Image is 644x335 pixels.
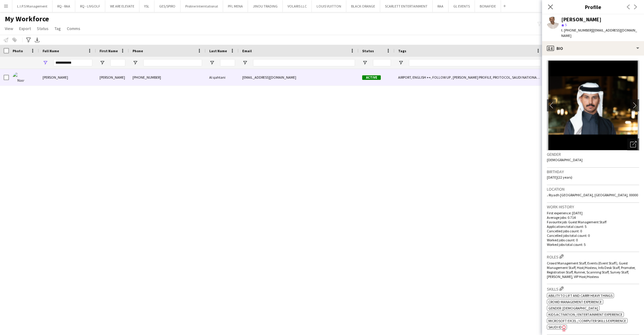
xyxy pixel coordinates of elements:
[547,158,583,162] span: [DEMOGRAPHIC_DATA]
[547,229,639,233] p: Cancelled jobs count: 0
[542,3,644,11] h3: Profile
[248,0,283,12] button: JINOU TRADING
[5,26,13,31] span: View
[548,306,598,310] span: Gender: [DEMOGRAPHIC_DATA]
[206,69,239,86] div: Al qahtani
[547,220,639,224] p: Favourite job: Guest Management Staff
[398,60,404,65] button: Open Filter Menu
[398,49,406,53] span: Tags
[43,75,68,80] span: [PERSON_NAME]
[449,0,475,12] button: GL EVENTS
[362,60,368,65] button: Open Filter Menu
[55,26,61,31] span: Tag
[561,17,601,22] div: [PERSON_NAME]
[547,233,639,238] p: Cancelled jobs total count: 0
[17,25,33,32] a: Export
[52,25,63,32] a: Tag
[283,0,312,12] button: VOLARIS LLC
[67,26,80,31] span: Comms
[548,318,626,323] span: Microsoft Excel / Computer skills experience
[547,204,639,210] h3: Work history
[561,28,637,38] span: | [EMAIL_ADDRESS][DOMAIN_NAME]
[133,60,138,65] button: Open Filter Menu
[12,0,52,12] button: L.I.P.S Management
[100,60,105,65] button: Open Filter Menu
[547,215,639,220] p: Average jobs: 0.714
[548,312,622,317] span: Kids activation / Entertainment experience
[19,26,31,31] span: Export
[475,0,501,12] button: BONAFIDE
[542,41,644,56] div: Bio
[133,49,143,53] span: Phone
[547,261,636,279] span: Crowd Management Staff, Events (Event Staff), Guest Management Staff, Host/Hostess, Info Desk Sta...
[547,169,639,174] h3: Birthday
[220,59,235,66] input: Last Name Filter Input
[373,59,391,66] input: Status Filter Input
[13,49,23,53] span: Photo
[110,59,125,66] input: First Name Filter Input
[34,25,51,32] a: Status
[547,238,639,242] p: Worked jobs count: 0
[395,69,544,86] div: AIRPORT, ENGLISH ++, FOLLOW UP , [PERSON_NAME] PROFILE, PROTOCOL, SAUDI NATIONAL, TOP HOST/HOSTES...
[547,253,639,260] h3: Roles
[34,36,41,44] app-action-btn: Export XLSX
[548,300,602,304] span: Crowd management experience
[37,26,49,31] span: Status
[223,0,248,12] button: PFL MENA
[627,138,639,150] div: Open photos pop-in
[253,59,355,66] input: Email Filter Input
[242,60,248,65] button: Open Filter Menu
[5,14,49,23] span: My Workforce
[547,60,639,150] img: Crew avatar or photo
[43,60,48,65] button: Open Filter Menu
[346,0,380,12] button: BLACK ORANGE
[2,25,16,32] a: View
[25,36,32,44] app-action-btn: Advanced filters
[362,75,381,80] span: Active
[362,49,374,53] span: Status
[96,69,129,86] div: [PERSON_NAME]
[209,60,215,65] button: Open Filter Menu
[53,59,92,66] input: Full Name Filter Input
[409,59,541,66] input: Tags Filter Input
[548,293,613,298] span: Ability to lift and carry heavy things
[13,72,25,84] img: Nasser Al qahtani
[547,186,639,192] h3: Location
[239,69,359,86] div: [EMAIL_ADDRESS][DOMAIN_NAME]
[548,325,562,329] span: SAUDI ID
[380,0,433,12] button: SCARLETT ENTERTAINMENT
[52,0,75,12] button: RQ - RAA
[154,0,180,12] button: GES/SPIRO
[180,0,223,12] button: Proline Interntational
[547,285,639,292] h3: Skills
[139,0,154,12] button: YSL
[242,49,252,53] span: Email
[433,0,449,12] button: RAA
[129,69,206,86] div: [PHONE_NUMBER]
[209,49,227,53] span: Last Name
[547,152,639,157] h3: Gender
[547,242,639,247] p: Worked jobs total count: 5
[100,49,118,53] span: First Name
[75,0,105,12] button: RQ - LIVGOLF
[105,0,139,12] button: WE ARE ELEVATE
[565,23,567,27] span: 5
[143,59,202,66] input: Phone Filter Input
[561,28,592,32] span: t. [PHONE_NUMBER]
[547,175,572,180] span: [DATE] (22 years)
[312,0,346,12] button: LOUIS VUITTON
[547,211,639,215] p: First experience: [DATE]
[547,224,639,229] p: Applications total count: 5
[547,193,638,197] span: ، Riyadh [GEOGRAPHIC_DATA], [GEOGRAPHIC_DATA], 00000
[43,49,59,53] span: Full Name
[64,25,83,32] a: Comms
